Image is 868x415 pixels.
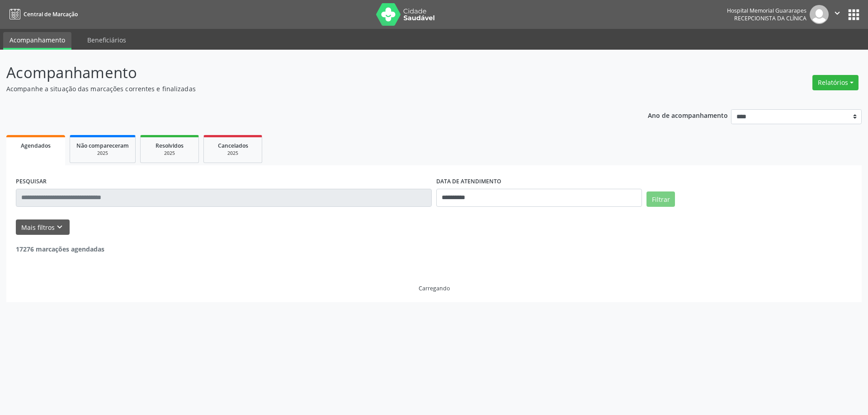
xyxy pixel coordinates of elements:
button: Filtrar [646,191,675,207]
label: DATA DE ATENDIMENTO [436,175,501,189]
a: Central de Marcação [6,7,78,22]
span: Não compareceram [76,142,129,149]
span: Cancelados [218,142,248,149]
span: Agendados [21,142,51,149]
i:  [832,8,842,18]
p: Acompanhe a situação das marcações correntes e finalizadas [6,84,605,93]
i: keyboard_arrow_down [55,222,65,232]
div: 2025 [147,150,192,157]
button: Relatórios [812,75,859,90]
a: Acompanhamento [3,32,71,50]
div: 2025 [76,150,129,157]
strong: 17276 marcações agendadas [16,245,104,253]
button:  [829,5,846,24]
a: Beneficiários [81,32,132,48]
button: Mais filtroskeyboard_arrow_down [16,219,70,235]
img: img [810,5,829,24]
div: 2025 [210,150,255,157]
label: PESQUISAR [16,175,47,189]
span: Resolvidos [156,142,184,149]
p: Acompanhamento [6,61,605,84]
p: Ano de acompanhamento [648,109,728,121]
div: Carregando [419,284,450,292]
div: Hospital Memorial Guararapes [727,7,807,14]
span: Recepcionista da clínica [734,14,807,22]
span: Central de Marcação [24,10,78,18]
button: apps [846,7,862,23]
